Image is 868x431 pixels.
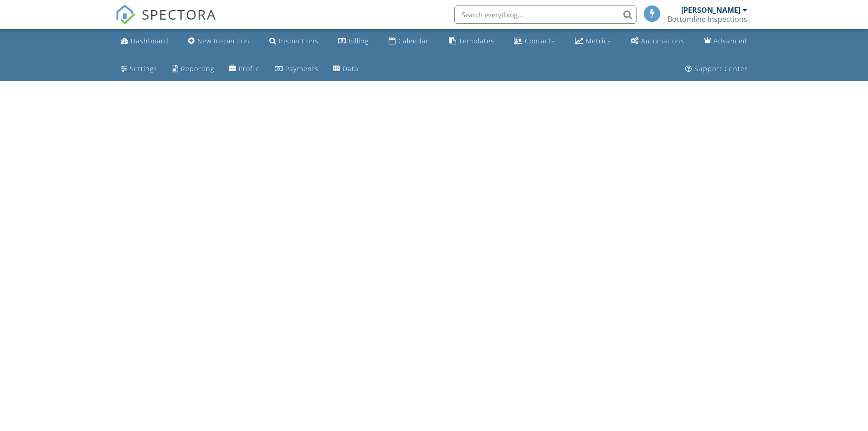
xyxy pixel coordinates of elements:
[349,36,369,45] div: Billing
[334,33,372,50] a: Billing
[225,61,264,78] a: Company Profile
[285,64,318,73] div: Payments
[117,33,172,50] a: Dashboard
[271,61,322,78] a: Payments
[142,5,216,24] span: SPECTORA
[115,5,135,25] img: The Best Home Inspection Software - Spectora
[279,36,318,45] div: Inspections
[510,33,559,50] a: Contacts
[641,36,684,45] div: Automations
[525,36,555,45] div: Contacts
[586,36,611,45] div: Metrics
[117,61,161,78] a: Settings
[343,64,359,73] div: Data
[115,12,216,31] a: SPECTORA
[714,36,747,45] div: Advanced
[694,64,748,73] div: Support Center
[168,61,218,78] a: Reporting
[130,64,157,73] div: Settings
[445,33,498,50] a: Templates
[266,33,322,50] a: Inspections
[181,64,214,73] div: Reporting
[197,36,250,45] div: New Inspection
[571,33,615,50] a: Metrics
[700,33,751,50] a: Advanced
[329,61,362,78] a: Data
[239,64,260,73] div: Profile
[398,36,429,45] div: Calendar
[185,33,253,50] a: New Inspection
[668,15,747,24] div: Bottomline Inspections
[682,61,751,78] a: Support Center
[454,5,637,24] input: Search everything...
[385,33,433,50] a: Calendar
[681,5,740,15] div: [PERSON_NAME]
[459,36,494,45] div: Templates
[627,33,688,50] a: Automations (Basic)
[131,36,169,45] div: Dashboard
